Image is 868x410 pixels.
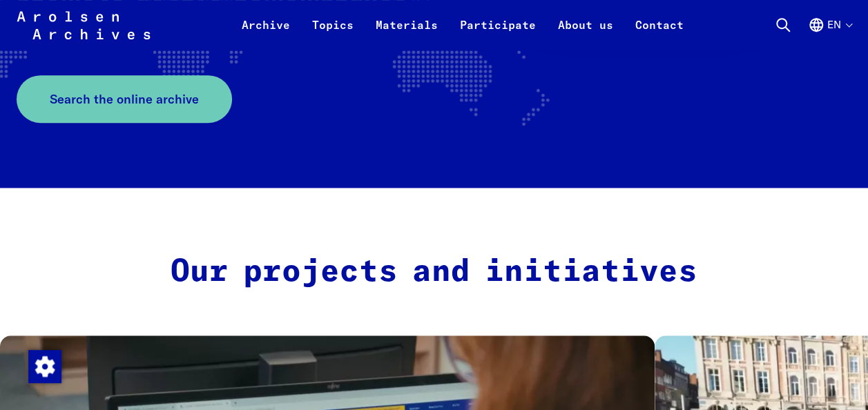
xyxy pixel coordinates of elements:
h2: Our projects and initiatives [142,254,726,291]
a: Topics [301,17,365,50]
a: Contact [624,17,695,50]
a: Archive [231,17,301,50]
button: English, language selection [808,17,851,50]
a: About us [547,17,624,50]
div: Change consent [28,349,61,382]
a: Participate [449,17,547,50]
a: Search the online archive [17,75,232,123]
a: Materials [365,17,449,50]
nav: Primary [231,8,695,41]
span: Search the online archive [50,90,199,108]
img: Change consent [28,350,61,383]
